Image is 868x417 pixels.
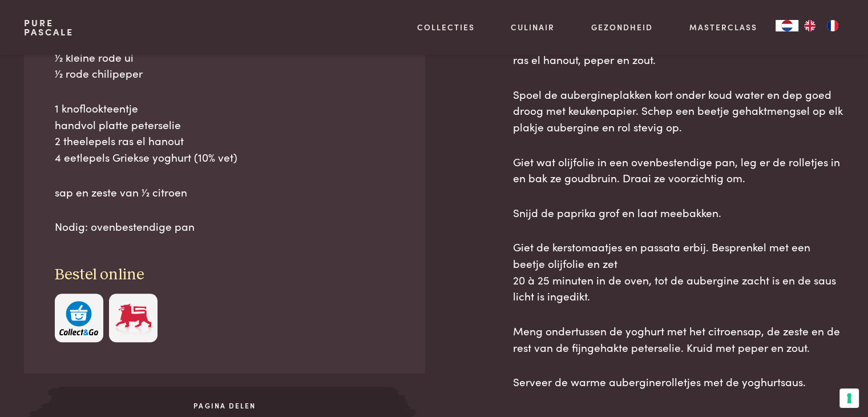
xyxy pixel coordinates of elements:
div: Language [776,20,798,31]
img: c308188babc36a3a401bcb5cb7e020f4d5ab42f7cacd8327e500463a43eeb86c.svg [59,301,98,336]
a: FR [821,20,844,31]
span: Nodig: ovenbestendige pan [55,218,195,234]
a: Masterclass [689,21,757,33]
a: Collecties [417,21,475,33]
a: NL [776,20,798,31]
h3: Bestel online [55,265,395,285]
ul: Language list [798,20,844,31]
span: sap en zeste van 1⁄2 citroen [55,184,187,199]
span: 1⁄2 rode chilipeper [55,65,143,81]
a: Culinair [511,21,555,33]
button: Uw voorkeuren voor toestemming voor trackingtechnologieën [839,388,859,408]
span: Spoel de aubergineplakken kort onder koud water en dep goed droog met keukenpapier. Schep een bee... [513,86,843,134]
a: EN [798,20,821,31]
a: PurePascale [24,18,74,37]
img: Delhaize [114,301,153,336]
span: Pagina delen [59,400,389,411]
span: 2 theelepels ras el hanout [55,133,184,148]
span: Serveer de warme auberginerolletjes met de yoghurtsaus. [513,374,806,389]
span: Snijd de paprika grof en laat meebakken. [513,205,721,220]
span: 4 eetlepels Griekse yoghurt (10% vet) [55,149,237,165]
a: Gezondheid [591,21,653,33]
span: Meng ondertussen de yoghurt met het citroensap, de zeste en de rest van de fijngehakte peterselie... [513,323,840,355]
span: handvol platte peterselie [55,117,181,132]
span: Giet de kerstomaatjes en passata erbij. Besprenkel met een beetje olijfolie en zet [513,239,810,271]
aside: Language selected: Nederlands [776,20,844,31]
span: 20 à 25 minuten in de oven, tot de aubergine zacht is en de saus licht is ingedikt. [513,272,836,304]
span: 1⁄2 kleine rode ui [55,49,134,65]
span: Giet wat olijfolie in een ovenbestendige pan, leg er de rolletjes in en bak ze goudbruin. Draai z... [513,154,840,186]
span: 1 knoflookteentje [55,100,138,115]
